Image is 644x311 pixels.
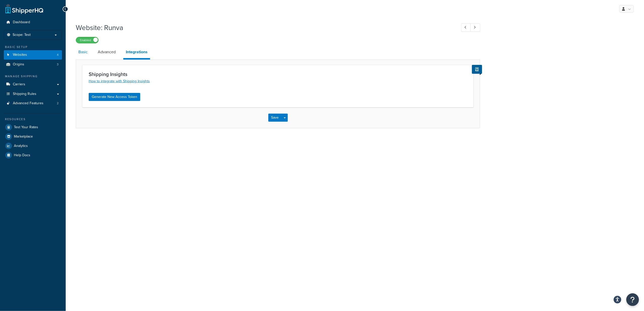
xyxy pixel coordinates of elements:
span: Advanced Features [13,101,43,106]
a: Carriers [4,80,62,89]
div: Resources [4,117,62,121]
span: Help Docs [14,153,30,158]
span: 3 [57,62,59,67]
span: Analytics [14,144,28,148]
a: Advanced [95,46,118,58]
button: Generate New Access Token [89,93,140,101]
div: Basic Setup [4,45,62,49]
a: Next Record [470,23,480,32]
span: Shipping Rules [13,92,36,96]
span: Marketplace [14,135,33,139]
li: Advanced Features [4,99,62,108]
a: Integrations [123,46,150,60]
span: Websites [13,53,27,57]
a: Marketplace [4,132,62,141]
a: Basic [76,46,90,58]
span: Origins [13,62,24,67]
a: Previous Record [461,23,471,32]
button: Open Resource Center [626,293,639,306]
a: Help Docs [4,151,62,160]
a: Origins3 [4,60,62,69]
a: Analytics [4,141,62,150]
span: Dashboard [13,20,30,24]
span: 2 [57,101,59,106]
span: Carriers [13,82,25,87]
a: Dashboard [4,18,62,27]
li: Websites [4,50,62,60]
label: Enabled [76,37,98,43]
span: Scope: Test [13,33,31,37]
a: How to integrate with Shipping Insights [89,79,150,84]
button: Show Help Docs [472,65,482,74]
a: Websites4 [4,50,62,60]
button: Save [268,114,282,122]
li: Origins [4,60,62,69]
a: Advanced Features2 [4,99,62,108]
h1: Website: Runva [76,23,452,33]
div: Manage Shipping [4,74,62,79]
a: Shipping Rules [4,89,62,99]
span: Test Your Rates [14,125,38,129]
a: Test Your Rates [4,123,62,132]
span: 4 [57,53,59,57]
h3: Shipping Insights [89,71,467,77]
